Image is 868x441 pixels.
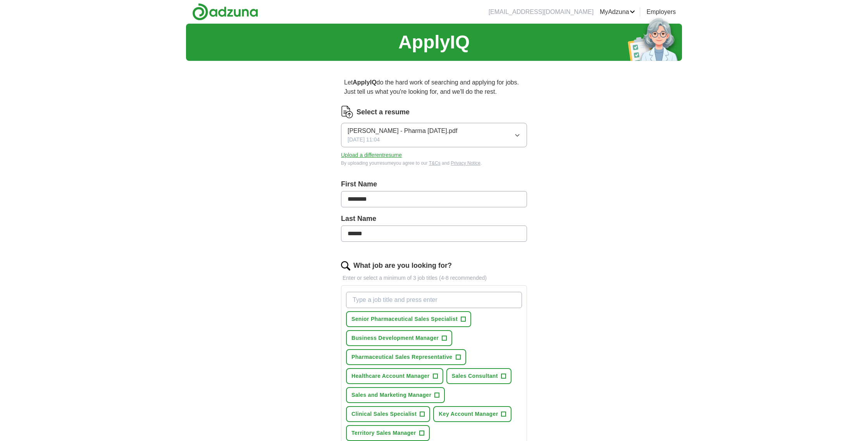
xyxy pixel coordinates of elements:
img: search.png [341,261,350,270]
button: Sales Consultant [446,368,511,384]
img: CV Icon [341,106,353,118]
label: Last Name [341,214,527,224]
p: Enter or select a minimum of 3 job titles (4-8 recommended) [341,274,527,282]
button: Senior Pharmaceutical Sales Specialist [346,311,471,327]
a: T&Cs [429,160,441,166]
button: Pharmaceutical Sales Representative [346,349,466,365]
button: [PERSON_NAME] - Pharma [DATE].pdf[DATE] 11:04 [341,123,527,147]
li: [EMAIL_ADDRESS][DOMAIN_NAME] [489,7,594,17]
button: Sales and Marketing Manager [346,387,445,403]
button: Healthcare Account Manager [346,368,443,384]
span: Territory Sales Manager [351,429,416,437]
img: Adzuna logo [192,3,258,21]
span: Senior Pharmaceutical Sales Specialist [351,315,458,323]
div: By uploading your resume you agree to our and . [341,160,527,167]
button: Key Account Manager [433,406,511,422]
button: Clinical Sales Specialist [346,406,430,422]
a: Privacy Notice [451,160,480,166]
span: [PERSON_NAME] - Pharma [DATE].pdf [348,126,457,136]
a: Employers [646,7,676,17]
span: Healthcare Account Manager [351,372,430,380]
p: Let do the hard work of searching and applying for jobs. Just tell us what you're looking for, an... [341,75,527,100]
span: Sales and Marketing Manager [351,391,431,399]
span: Business Development Manager [351,334,439,342]
button: Territory Sales Manager [346,425,430,441]
a: MyAdzuna [600,7,635,17]
strong: ApplyIQ [353,79,376,86]
span: Key Account Manager [439,410,498,418]
span: Clinical Sales Specialist [351,410,417,418]
span: Sales Consultant [452,372,498,380]
span: [DATE] 11:04 [348,136,380,144]
label: First Name [341,179,527,189]
label: Select a resume [356,107,410,117]
button: Business Development Manager [346,330,452,346]
h1: ApplyIQ [398,28,470,56]
span: Pharmaceutical Sales Representative [351,353,453,361]
button: Upload a differentresume [341,151,402,159]
label: What job are you looking for? [353,260,452,271]
input: Type a job title and press enter [346,292,522,308]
